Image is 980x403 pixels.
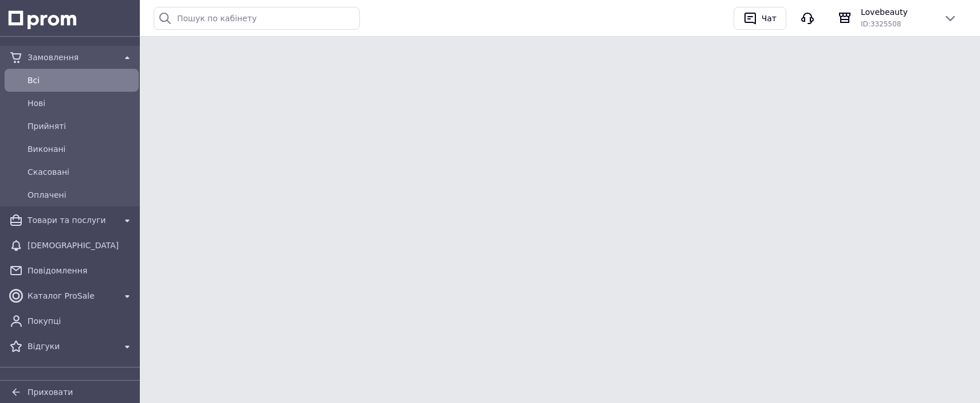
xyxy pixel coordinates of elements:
span: Приховати [28,388,73,397]
span: Покупці [28,315,134,327]
button: Чат [734,7,786,30]
span: Всi [28,75,134,86]
div: Чат [759,10,779,27]
span: Оплачені [28,189,134,201]
span: Виконані [28,143,134,155]
span: Товари та послуги [28,214,116,226]
span: Відгуки [28,341,116,352]
span: Повідомлення [28,265,134,276]
span: Нові [28,97,134,109]
span: ID: 3325508 [861,20,901,28]
input: Пошук по кабінету [154,7,360,30]
span: Скасовані [28,166,134,178]
span: Lovebeauty [861,6,934,18]
span: Каталог ProSale [28,290,116,302]
span: [DEMOGRAPHIC_DATA] [28,240,134,251]
span: Прийняті [28,120,134,132]
span: Замовлення [28,52,116,63]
